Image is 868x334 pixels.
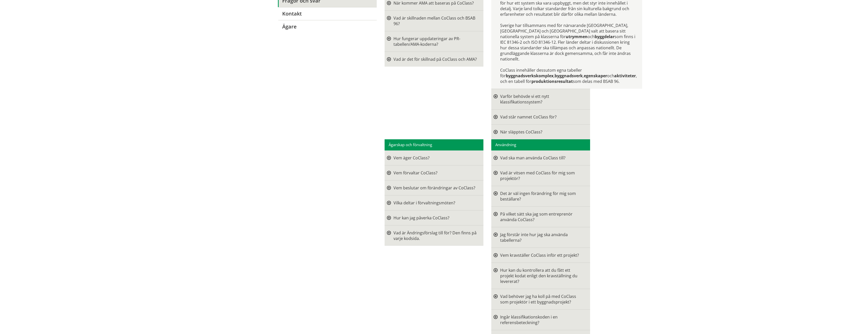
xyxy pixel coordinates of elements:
div: Ingår klassifikationskoden i en referensbeteckning? [500,314,585,325]
div: Vad står namnet CoClass för? [500,114,585,120]
div: Vad är vitsen med CoClass för mig som projektör? [500,170,585,181]
a: Ägare [278,20,377,33]
strong: byggnadsverk [555,73,583,79]
strong: aktiviteter [614,73,636,79]
strong: produktionsresultat [531,79,573,84]
div: Hur fungerar uppdateringar av PR-tabellen/AMA-koderna? [393,36,478,47]
strong: egenskaper [584,73,607,79]
strong: byggdelar [595,34,614,39]
strong: utrymmen [566,34,588,39]
div: Vem förvaltar CoClass? [393,170,478,176]
div: Vem beslutar om förändringar av CoClass? [393,185,478,191]
div: När släpptes CoClass? [500,129,585,135]
div: Vad behöver jag ha koll på med CoClass som projektör i ett byggnadsprojekt? [500,294,585,305]
div: När kommer AMA att baseras på CoClass? [393,0,478,6]
div: Vad är skillnaden mellan CoClass och BSAB 96? [393,15,478,26]
div: På vilket sätt ska jag som entreprenör använda CoClass? [500,211,585,222]
div: Vad är det för skillnad på CoClass och AMA? [393,56,478,62]
div: Det är väl ingen förändring för mig som beställare? [500,191,585,202]
div: Varför behövde vi ett nytt klassifikationssystem? [500,94,585,105]
div: Vem äger CoClass? [393,155,478,161]
div: Jag förstår inte hur jag ska använda tabellerna? [500,232,585,243]
a: Kontakt [278,7,377,20]
div: Hur kan du kontrollera att du fått ett projekt kodat enligt den kravställning du levererat? [500,267,585,284]
div: Hur kan jag påverka CoClass? [393,215,478,221]
div: Vad ska man använda CoClass till? [500,155,585,161]
div: Ägarskap och förvaltning [385,139,483,150]
strong: byggnadsverkskomplex [506,73,554,79]
div: Vem kravställer CoClass inför ett projekt? [500,252,585,258]
div: Vilka deltar i förvaltningsmöten? [393,200,478,206]
div: Användning [491,139,590,150]
div: Vad är Ändringsförslag till för? Den finns på varje kodsida. [393,230,478,241]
